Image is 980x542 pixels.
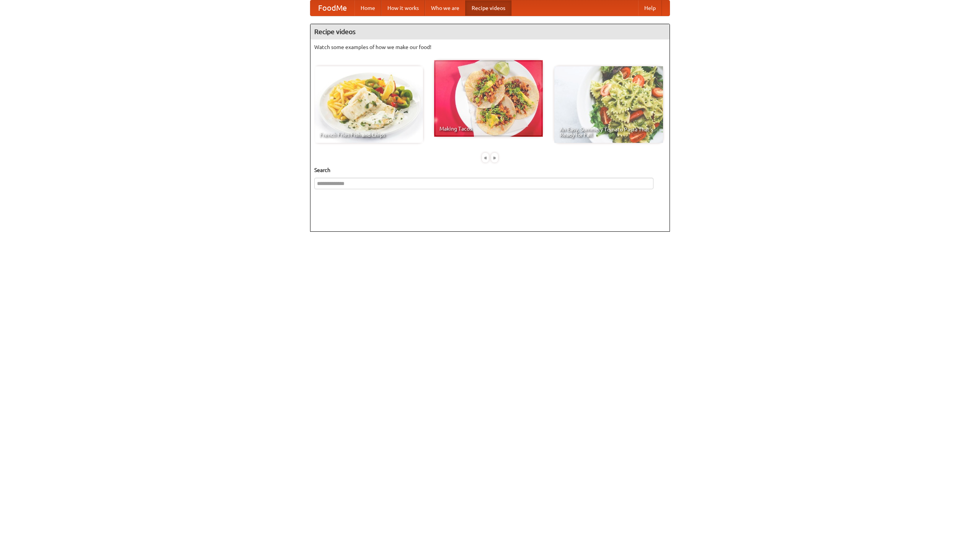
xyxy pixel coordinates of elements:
[554,66,663,143] a: An Easy, Summery Tomato Pasta That's Ready for Fall
[465,0,511,16] a: Recipe videos
[310,0,354,16] a: FoodMe
[314,43,666,51] p: Watch some examples of how we make our food!
[314,66,423,143] a: French Fries Fish and Chips
[425,0,465,16] a: Who we are
[439,126,537,131] span: Making Tacos
[560,127,658,138] span: An Easy, Summery Tomato Pasta That's Ready for Fall
[310,24,670,39] h4: Recipe videos
[354,0,381,16] a: Home
[381,0,425,16] a: How it works
[638,0,662,16] a: Help
[434,60,543,137] a: Making Tacos
[320,132,418,138] span: French Fries Fish and Chips
[491,153,498,162] div: »
[314,166,666,174] h5: Search
[482,153,489,162] div: «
